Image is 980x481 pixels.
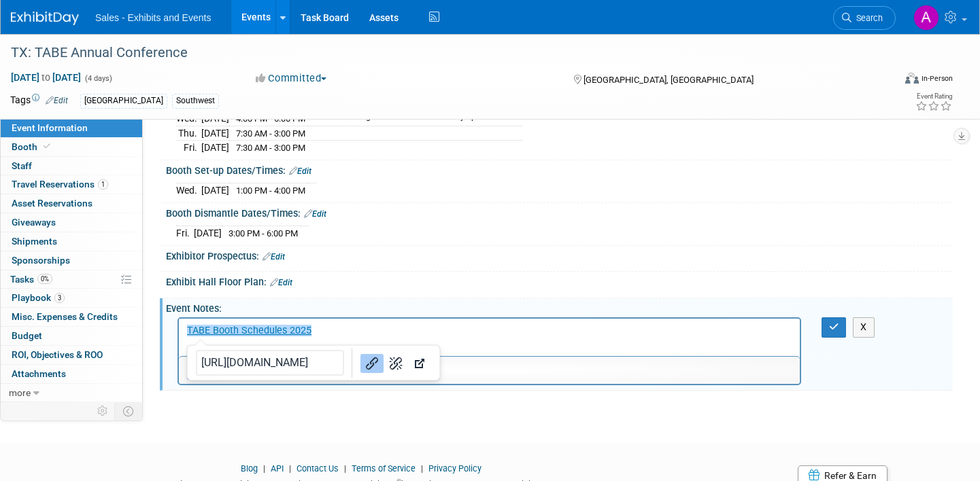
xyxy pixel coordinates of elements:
button: X [853,317,875,337]
td: Fri. [176,141,201,155]
span: | [341,463,350,474]
iframe: Rich Text Area [179,319,800,356]
a: Attachments [1,365,142,383]
span: to [39,72,52,83]
a: Misc. Expenses & Credits [1,308,142,326]
a: API [271,463,284,474]
span: ROI, Objectives & ROO [12,349,103,360]
td: Fri. [176,226,194,240]
td: Wed. [176,183,201,198]
span: Search [851,13,883,23]
span: Sponsorships [12,255,70,266]
td: [DATE] [201,126,229,141]
i: Booth reservation complete [44,143,50,150]
span: Budget [12,330,42,341]
td: Thu. [176,126,201,141]
img: Format-Inperson.png [905,73,919,84]
td: Personalize Event Tab Strip [91,402,115,420]
a: Edit [46,96,68,105]
span: (4 days) [84,74,112,83]
span: Booth [12,141,53,152]
div: Booth Dismantle Dates/Times: [166,203,953,221]
span: Travel Reservations [12,179,108,190]
a: Tasks0% [1,270,142,289]
a: ROI, Objectives & ROO [1,346,142,364]
input: Link [196,350,344,376]
img: Alexandra Horne [913,5,939,31]
span: Staff [12,160,32,171]
span: Event Information [12,122,88,133]
a: Budget [1,327,142,345]
a: more [1,384,142,402]
td: [DATE] [201,141,229,155]
span: [GEOGRAPHIC_DATA], [GEOGRAPHIC_DATA] [584,75,754,85]
div: Southwest [172,94,219,108]
span: Shipments [12,236,57,247]
span: 3 [54,293,65,303]
a: Privacy Policy [428,463,481,474]
td: Tags [10,93,68,109]
div: Exhibitor Prospectus: [166,246,953,264]
a: Shipments [1,232,142,251]
span: 1 [98,179,108,190]
td: [DATE] [194,226,222,240]
span: 4:00 PM - 6:00 PM [236,113,305,124]
button: Remove link [384,353,407,372]
td: Toggle Event Tabs [115,402,143,420]
button: Open link [408,353,431,372]
span: 7:30 AM - 3:00 PM [236,128,305,139]
a: Giveaways [1,213,142,232]
span: Asset Reservations [12,198,92,209]
span: | [418,463,426,474]
a: Edit [289,166,311,176]
span: Misc. Expenses & Credits [12,311,118,322]
span: Sales - Exhibits and Events [95,12,211,23]
a: Playbook3 [1,289,142,307]
a: Edit [304,209,326,219]
a: Edit [270,278,292,287]
span: [DATE] [DATE] [10,71,82,84]
td: [DATE] [201,183,229,198]
a: Event Information [1,119,142,137]
span: Playbook [12,292,65,303]
span: Attachments [12,368,66,379]
span: 1:00 PM - 4:00 PM [236,185,305,196]
span: | [260,463,269,474]
span: Giveaways [12,217,56,228]
a: Search [833,6,896,30]
div: Exhibit Hall Floor Plan: [166,272,953,289]
a: Blog [241,463,258,474]
span: 0% [37,274,52,284]
div: Event Rating [915,93,952,100]
div: Event Format [813,71,953,91]
a: Asset Reservations [1,194,142,213]
span: 3:00 PM - 6:00 PM [229,228,298,238]
div: [GEOGRAPHIC_DATA] [80,94,167,108]
span: Tasks [10,274,52,285]
a: Contact Us [297,463,339,474]
img: ExhibitDay [11,12,79,25]
a: Edit [263,252,285,262]
a: Terms of Service [352,463,416,474]
span: more [9,387,31,398]
button: Link [360,353,384,372]
a: Staff [1,157,142,175]
span: | [286,463,294,474]
span: 7:30 AM - 3:00 PM [236,143,305,153]
a: Travel Reservations1 [1,175,142,194]
a: Booth [1,138,142,156]
a: Sponsorships [1,251,142,270]
div: In-Person [921,73,953,84]
button: Committed [251,71,332,86]
div: Event Notes: [166,298,953,315]
div: Booth Set-up Dates/Times: [166,160,953,178]
div: TX: TABE Annual Conference [6,41,873,65]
